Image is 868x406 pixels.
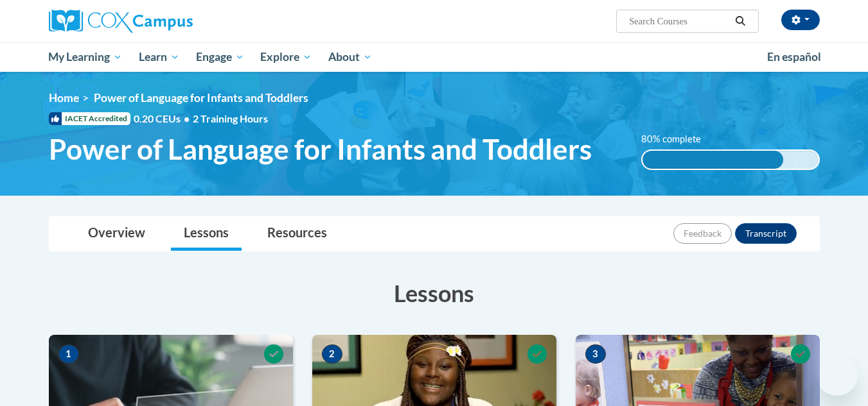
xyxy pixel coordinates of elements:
[30,42,839,72] div: Main menu
[188,42,252,72] a: Engage
[94,91,308,105] span: Power of Language for Infants and Toddlers
[817,355,858,396] iframe: Button to launch messaging window
[49,132,592,166] span: Power of Language for Infants and Toddlers
[49,91,79,105] a: Home
[49,10,293,33] a: Cox Campus
[49,10,193,33] img: Cox Campus
[322,344,342,364] span: 2
[49,277,820,309] h3: Lessons
[641,132,715,146] label: 80% complete
[767,50,821,63] span: En español
[735,223,797,244] button: Transcript
[260,49,312,65] span: Explore
[40,42,131,72] a: My Learning
[628,13,731,29] input: Search Courses
[75,217,158,251] a: Overview
[193,112,268,124] span: 2 Training Hours
[585,344,606,364] span: 3
[781,10,820,30] button: Account Settings
[48,49,122,65] span: My Learning
[58,344,79,364] span: 1
[254,217,340,251] a: Resources
[184,112,190,124] span: •
[134,112,193,126] span: 0.20 CEUs
[642,151,783,169] div: 80% complete
[171,217,242,251] a: Lessons
[759,44,829,71] a: En español
[320,42,380,72] a: About
[252,42,320,72] a: Explore
[673,223,732,244] button: Feedback
[196,49,244,65] span: Engage
[139,49,179,65] span: Learn
[130,42,188,72] a: Learn
[731,13,750,29] button: Search
[49,112,130,125] span: IACET Accredited
[328,49,372,65] span: About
